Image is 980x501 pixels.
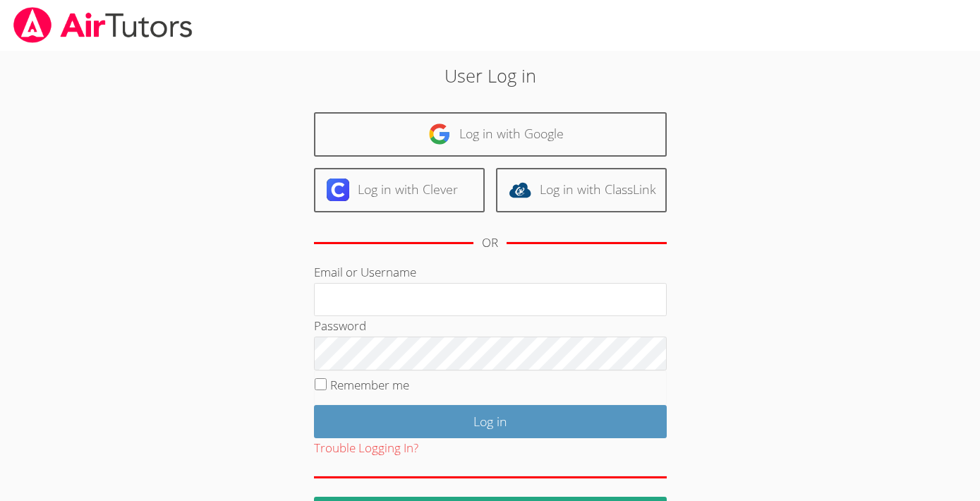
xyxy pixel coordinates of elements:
[314,438,418,459] button: Trouble Logging In?
[12,7,194,43] img: airtutors_banner-c4298cdbf04f3fff15de1276eac7730deb9818008684d7c2e4769d2f7ddbe033.png
[314,264,416,280] label: Email or Username
[482,233,498,253] div: OR
[428,123,451,145] img: google-logo-50288ca7cdecda66e5e0955fdab243c47b7ad437acaf1139b6f446037453330a.svg
[509,179,531,201] img: classlink-logo-d6bb404cc1216ec64c9a2012d9dc4662098be43eaf13dc465df04b49fa7ab582.svg
[314,112,667,157] a: Log in with Google
[314,168,485,212] a: Log in with Clever
[225,62,754,89] h2: User Log in
[496,168,667,212] a: Log in with ClassLink
[327,179,349,201] img: clever-logo-6eab21bc6e7a338710f1a6ff85c0baf02591cd810cc4098c63d3a4b26e2feb20.svg
[330,377,409,393] label: Remember me
[314,405,667,438] input: Log in
[314,318,366,334] label: Password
